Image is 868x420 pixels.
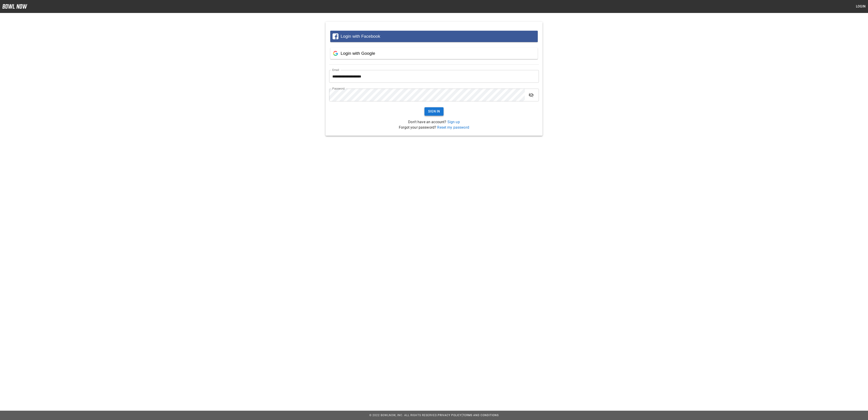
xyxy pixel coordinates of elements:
[463,414,499,417] a: Terms and Conditions
[369,414,438,417] span: © 2022 BowlNow, Inc. All Rights Reserved.
[437,125,469,130] a: Reset my password
[447,120,460,124] a: Sign up
[853,2,868,11] button: Login
[341,34,380,39] span: Login with Facebook
[438,414,462,417] a: Privacy Policy
[330,31,538,42] button: Login with Facebook
[330,48,538,59] button: Login with Google
[329,119,539,125] p: Don't have an account?
[424,107,444,116] button: Sign In
[2,4,27,9] img: logo
[527,90,536,100] button: toggle password visibility
[341,51,375,56] span: Login with Google
[329,125,539,130] p: Forgot your password?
